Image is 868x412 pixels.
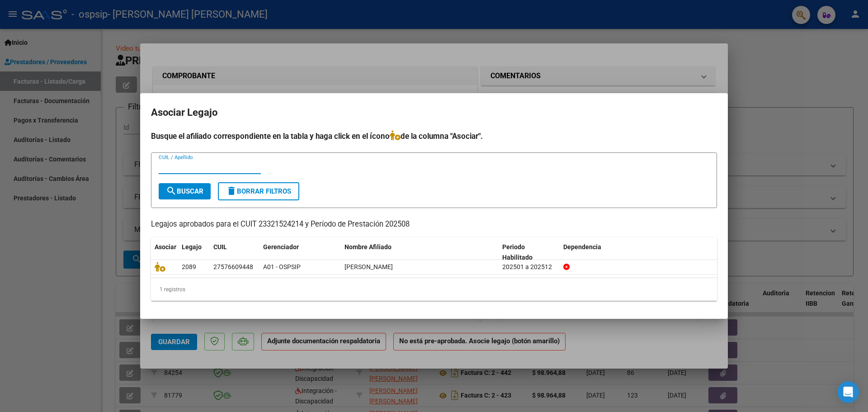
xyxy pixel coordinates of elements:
[151,237,178,267] datatable-header-cell: Asociar
[151,219,717,230] p: Legajos aprobados para el CUIT 23321524214 y Período de Prestación 202508
[210,237,259,267] datatable-header-cell: CUIL
[151,104,717,121] h2: Asociar Legajo
[226,185,237,196] mat-icon: delete
[166,187,203,195] span: Buscar
[563,243,601,251] span: Dependencia
[344,243,392,251] span: Nombre Afiliado
[218,182,299,200] button: Borrar Filtros
[837,381,859,403] div: Open Intercom Messenger
[159,183,211,199] button: Buscar
[182,243,202,251] span: Legajo
[259,237,341,267] datatable-header-cell: Gerenciador
[341,237,499,267] datatable-header-cell: Nombre Afiliado
[263,263,301,270] span: A01 - OSPSIP
[263,243,299,251] span: Gerenciador
[499,237,560,267] datatable-header-cell: Periodo Habilitado
[226,187,291,195] span: Borrar Filtros
[560,237,717,267] datatable-header-cell: Dependencia
[502,262,556,272] div: 202501 a 202512
[151,278,717,301] div: 1 registros
[155,243,176,251] span: Asociar
[213,262,253,272] div: 27576609448
[166,185,177,196] mat-icon: search
[213,243,227,251] span: CUIL
[151,130,717,142] h4: Busque el afiliado correspondiente en la tabla y haga click en el ícono de la columna "Asociar".
[502,243,533,261] span: Periodo Habilitado
[344,263,393,270] span: OVIEDO MADELYN
[178,237,210,267] datatable-header-cell: Legajo
[182,263,196,270] span: 2089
